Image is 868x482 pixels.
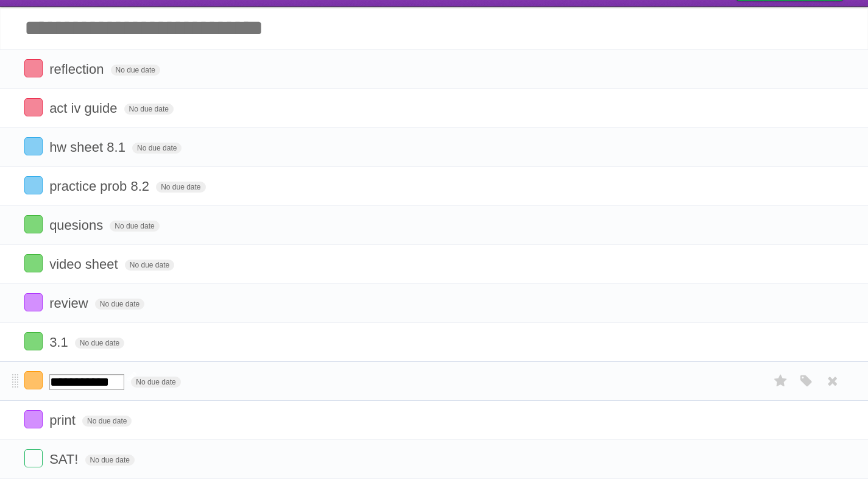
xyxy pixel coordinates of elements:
span: hw sheet 8.1 [49,140,129,155]
label: Done [24,176,43,194]
span: No due date [95,299,144,310]
label: Done [24,137,43,155]
span: No due date [85,455,135,466]
span: No due date [125,260,174,271]
span: print [49,413,79,428]
label: Done [24,215,43,233]
span: No due date [124,104,174,115]
label: Done [24,254,43,272]
label: Done [24,332,43,350]
span: review [49,296,91,311]
label: Done [24,449,43,467]
span: act iv guide [49,101,120,116]
label: Done [24,293,43,311]
span: No due date [75,338,124,349]
span: No due date [156,182,205,193]
label: Star task [769,371,792,391]
span: practice prob 8.2 [49,179,152,194]
span: No due date [132,143,182,154]
span: 3.1 [49,335,71,350]
span: No due date [111,65,160,76]
span: reflection [49,62,107,77]
span: SAT! [49,452,81,467]
label: Done [24,371,43,389]
span: No due date [82,416,132,427]
span: No due date [131,377,180,388]
span: video sheet [49,257,121,272]
span: No due date [110,221,159,232]
label: Done [24,98,43,116]
span: quesions [49,218,106,233]
label: Done [24,59,43,77]
label: Done [24,410,43,428]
